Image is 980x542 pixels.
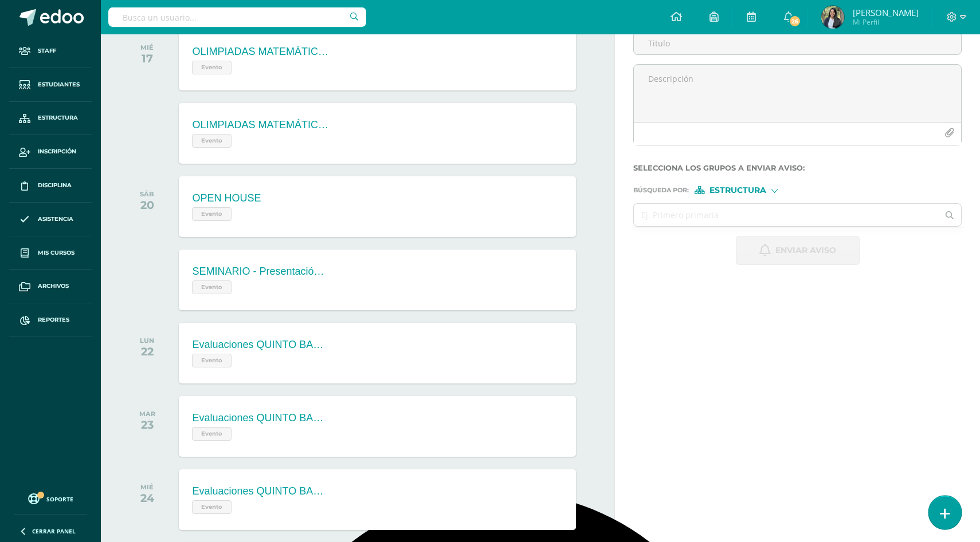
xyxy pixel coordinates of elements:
a: Soporte [14,490,87,506]
div: 20 [140,198,154,212]
input: Busca un usuario... [108,7,366,27]
div: OLIMPIADAS MATEMÁTICAS - Segunda Ronda [192,119,330,131]
span: Evento [192,427,232,441]
span: Inscripción [38,147,76,156]
div: OPEN HOUSE [192,192,261,204]
span: Evento [192,500,232,514]
a: Asistencia [9,203,92,236]
div: 24 [140,491,154,505]
span: Mi Perfil [853,17,919,27]
span: Evento [192,280,232,294]
span: Estructura [709,187,766,193]
span: Evento [192,134,232,148]
span: Staff [38,46,56,56]
a: Disciplina [9,169,92,203]
span: Reportes [38,315,69,325]
span: Cerrar panel [32,527,76,535]
span: Asistencia [38,215,73,224]
div: Evaluaciones QUINTO BACHILLERATO 4B - ASISTENCIA IMPRESCINDIBLE [192,339,330,351]
div: 17 [140,52,154,65]
img: 247ceca204fa65a9317ba2c0f2905932.png [821,6,844,29]
div: 22 [140,345,154,358]
span: Búsqueda por : [633,187,689,193]
a: Inscripción [9,135,92,169]
div: OLIMPIADAS MATEMÁTICAS - Segunda Ronda [192,46,330,58]
a: Estudiantes [9,68,92,102]
input: Titulo [634,32,961,54]
div: MIÉ [140,483,154,491]
a: Estructura [9,102,92,136]
div: MAR [139,410,155,418]
span: Evento [192,354,232,367]
div: SEMINARIO - Presentación a comunidad educativa [192,266,330,278]
span: Soporte [46,495,73,503]
input: Ej. Primero primaria [634,204,938,226]
div: MIÉ [140,43,154,52]
div: Evaluaciones QUINTO BACHILLERATO 4B [192,485,330,497]
div: SÁB [140,190,154,198]
label: Selecciona los grupos a enviar aviso : [633,164,962,172]
div: LUN [140,337,154,345]
a: Archivos [9,270,92,303]
span: Evento [192,207,232,221]
div: 23 [139,418,155,432]
a: Reportes [9,303,92,337]
span: Mis cursos [38,248,75,258]
span: Evento [192,61,232,74]
div: [object Object] [695,186,781,194]
span: Estudiantes [38,80,80,89]
a: Mis cursos [9,236,92,270]
div: Evaluaciones QUINTO BACHILLERATO 4B [192,412,330,424]
span: Estructura [38,113,78,122]
span: Disciplina [38,181,72,190]
span: [PERSON_NAME] [853,7,919,18]
a: Staff [9,34,92,68]
button: Enviar aviso [736,236,860,265]
span: Archivos [38,282,69,291]
span: 26 [789,15,801,27]
span: Enviar aviso [775,236,836,264]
